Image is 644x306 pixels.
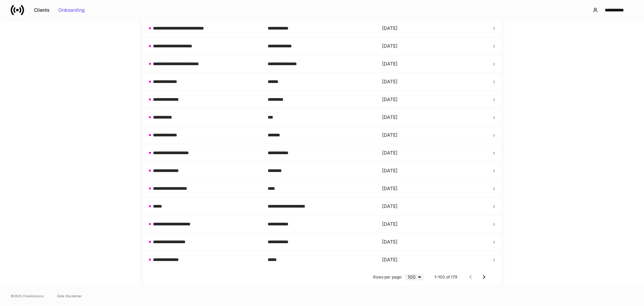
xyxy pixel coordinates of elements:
td: [DATE] [377,180,491,198]
td: [DATE] [377,144,491,162]
button: Go to next page [477,270,491,284]
button: Clients [30,5,54,15]
p: 1–100 of 179 [434,274,457,280]
td: [DATE] [377,162,491,180]
td: [DATE] [377,108,491,126]
td: [DATE] [377,37,491,55]
td: [DATE] [377,126,491,144]
td: [DATE] [377,233,491,251]
td: [DATE] [377,251,491,269]
div: Onboarding [58,8,85,12]
td: [DATE] [377,215,491,233]
button: Onboarding [54,5,89,15]
td: [DATE] [377,19,491,37]
a: Data Disclaimer [57,293,82,299]
td: [DATE] [377,73,491,91]
p: Rows per page: [373,274,402,280]
span: © 2025 OneAdvisory [11,293,44,299]
td: [DATE] [377,91,491,108]
div: Clients [34,8,50,12]
td: [DATE] [377,55,491,73]
div: 100 [405,274,424,280]
td: [DATE] [377,198,491,215]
